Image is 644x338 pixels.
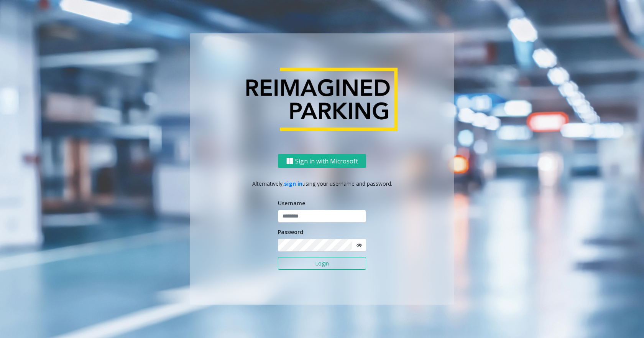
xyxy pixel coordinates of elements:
[278,199,305,207] label: Username
[284,180,302,187] a: sign in
[278,154,366,168] button: Sign in with Microsoft
[278,257,366,270] button: Login
[278,228,303,236] label: Password
[197,180,447,188] p: Alternatively, using your username and password.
